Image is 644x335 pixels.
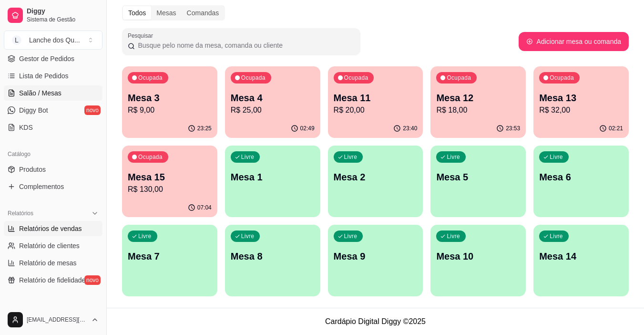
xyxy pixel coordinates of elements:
button: LivreMesa 10 [430,225,526,296]
a: Produtos [4,162,102,177]
span: Gestor de Pedidos [19,54,74,63]
p: Livre [550,232,563,240]
footer: Cardápio Digital Diggy © 2025 [107,308,644,335]
a: Relatório de clientes [4,238,102,253]
p: Ocupada [447,74,471,82]
p: R$ 20,00 [334,105,418,116]
p: Livre [241,232,255,240]
p: Mesa 6 [539,170,623,184]
button: LivreMesa 9 [328,225,423,296]
div: Mesas [151,6,181,20]
p: Mesa 12 [436,91,520,105]
div: Catálogo [4,147,102,162]
a: Relatório de mesas [4,255,102,271]
button: OcupadaMesa 3R$ 9,0023:25 [122,66,217,138]
a: Lista de Pedidos [4,68,102,84]
button: OcupadaMesa 4R$ 25,0002:49 [225,66,320,138]
p: Livre [344,153,358,161]
p: Mesa 5 [436,170,520,184]
span: L [12,35,21,45]
p: 23:25 [197,125,212,132]
p: 07:04 [197,204,212,211]
a: Relatório de fidelidadenovo [4,272,102,288]
span: Relatórios [8,209,33,217]
p: Ocupada [550,74,574,82]
p: 02:49 [300,125,315,132]
div: Gerenciar [4,299,102,314]
p: Livre [344,232,358,240]
span: Complementos [19,182,64,191]
button: LivreMesa 2 [328,146,423,217]
p: Mesa 15 [128,170,212,184]
span: KDS [19,123,33,132]
button: LivreMesa 14 [533,225,629,296]
p: Ocupada [138,74,163,82]
label: Pesquisar [128,31,156,40]
p: 23:53 [506,125,520,132]
input: Pesquisar [135,41,355,50]
p: Mesa 8 [231,250,315,263]
div: Todos [123,6,151,20]
span: Diggy Bot [19,105,48,115]
span: Sistema de Gestão [27,16,99,23]
p: Ocupada [138,153,163,161]
p: 02:21 [609,125,623,132]
span: [EMAIL_ADDRESS][DOMAIN_NAME] [27,316,87,324]
p: Mesa 14 [539,250,623,263]
p: Mesa 9 [334,250,418,263]
p: 23:40 [403,125,417,132]
span: Produtos [19,165,46,174]
div: Lanche dos Qu ... [29,35,80,45]
button: LivreMesa 8 [225,225,320,296]
p: Livre [447,232,460,240]
p: R$ 32,00 [539,105,623,116]
span: Salão / Mesas [19,88,61,98]
p: R$ 25,00 [231,105,315,116]
span: Diggy [27,7,99,16]
p: R$ 130,00 [128,184,212,195]
p: R$ 9,00 [128,105,212,116]
p: R$ 18,00 [436,105,520,116]
button: OcupadaMesa 12R$ 18,0023:53 [430,66,526,138]
p: Ocupada [344,74,368,82]
a: Relatórios de vendas [4,221,102,236]
button: [EMAIL_ADDRESS][DOMAIN_NAME] [4,308,102,331]
span: Relatórios de vendas [19,224,82,233]
p: Mesa 7 [128,250,212,263]
button: LivreMesa 6 [533,146,629,217]
span: Lista de Pedidos [19,71,69,81]
p: Livre [241,153,255,161]
a: KDS [4,120,102,135]
a: Salão / Mesas [4,85,102,101]
a: DiggySistema de Gestão [4,4,102,27]
p: Mesa 13 [539,91,623,105]
p: Mesa 11 [334,91,418,105]
p: Livre [447,153,460,161]
p: Mesa 1 [231,170,315,184]
p: Ocupada [241,74,266,82]
button: LivreMesa 5 [430,146,526,217]
p: Livre [138,232,152,240]
a: Complementos [4,179,102,194]
button: OcupadaMesa 11R$ 20,0023:40 [328,66,423,138]
p: Mesa 3 [128,91,212,105]
p: Mesa 2 [334,170,418,184]
button: Select a team [4,31,102,50]
button: LivreMesa 1 [225,146,320,217]
span: Relatório de mesas [19,258,77,268]
p: Livre [550,153,563,161]
button: OcupadaMesa 15R$ 130,0007:04 [122,146,217,217]
p: Mesa 10 [436,250,520,263]
a: Diggy Botnovo [4,103,102,118]
button: Adicionar mesa ou comanda [519,32,629,51]
span: Relatório de fidelidade [19,275,85,285]
a: Gestor de Pedidos [4,51,102,66]
p: Mesa 4 [231,91,315,105]
span: Relatório de clientes [19,241,80,251]
div: Comandas [182,6,225,20]
button: OcupadaMesa 13R$ 32,0002:21 [533,66,629,138]
button: LivreMesa 7 [122,225,217,296]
